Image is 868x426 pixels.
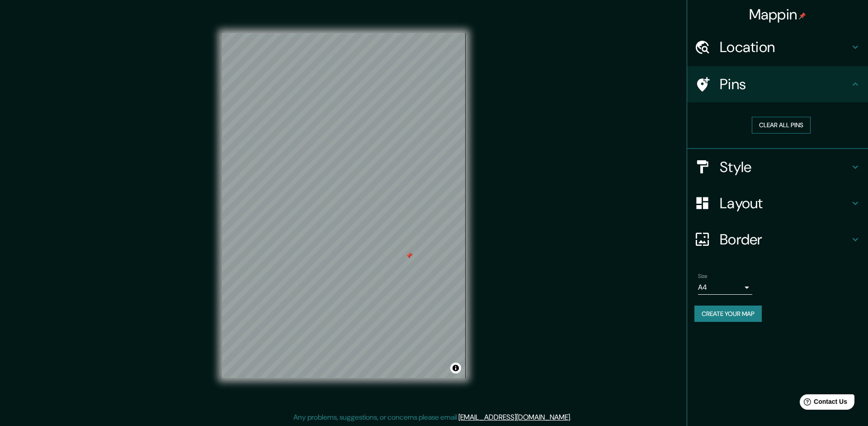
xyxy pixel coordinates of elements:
[720,38,850,56] h4: Location
[694,306,762,322] button: Create your map
[687,221,868,258] div: Border
[571,412,573,423] div: .
[687,66,868,102] div: Pins
[698,272,708,280] label: Size
[720,158,850,176] h4: Style
[687,185,868,221] div: Layout
[222,33,466,378] canvas: Map
[720,75,850,93] h4: Pins
[720,194,850,212] h4: Layout
[752,117,811,134] button: Clear all pins
[799,12,806,19] img: pin-icon.png
[749,5,807,24] h4: Mappin
[698,280,752,295] div: A4
[687,29,868,65] div: Location
[720,230,850,249] h4: Border
[788,391,858,416] iframe: Help widget launcher
[573,412,575,423] div: .
[450,363,461,373] button: Toggle attribution
[687,149,868,185] div: Style
[458,412,570,422] a: [EMAIL_ADDRESS][DOMAIN_NAME]
[293,412,571,423] p: Any problems, suggestions, or concerns please email .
